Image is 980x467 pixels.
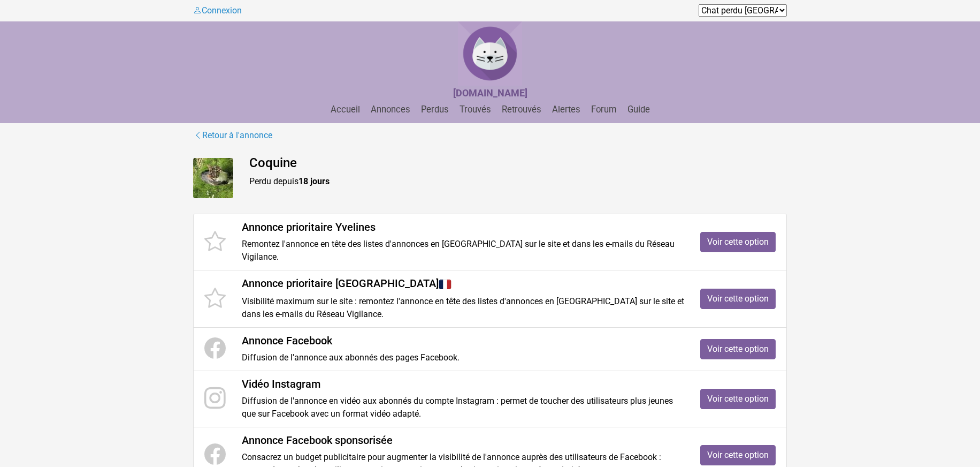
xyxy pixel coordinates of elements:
[700,232,776,252] a: Voir cette option
[242,295,684,321] p: Visibilité maximum sur le site : remontez l'annonce en tête des listes d'annonces en [GEOGRAPHIC_...
[417,104,453,115] a: Perdus
[453,87,527,99] strong: [DOMAIN_NAME]
[242,277,684,291] h4: Annonce prioritaire [GEOGRAPHIC_DATA]
[326,104,364,115] a: Accueil
[700,389,776,409] a: Voir cette option
[249,175,787,188] p: Perdu depuis
[298,176,330,186] strong: 18 jours
[439,278,451,291] img: France
[366,104,415,115] a: Annonces
[455,104,495,115] a: Trouvés
[623,104,654,115] a: Guide
[242,434,684,447] h4: Annonce Facebook sponsorisée
[453,88,527,99] a: [DOMAIN_NAME]
[700,289,776,309] a: Voir cette option
[242,221,684,234] h4: Annonce prioritaire Yvelines
[587,104,621,115] a: Forum
[497,104,546,115] a: Retrouvés
[700,339,776,359] a: Voir cette option
[249,155,787,171] h4: Coquine
[193,5,242,16] a: Connexion
[242,334,684,347] h4: Annonce Facebook
[242,378,684,390] h4: Vidéo Instagram
[242,351,684,364] p: Diffusion de l'annonce aux abonnés des pages Facebook.
[458,21,522,86] img: Chat Perdu France
[242,238,684,263] p: Remontez l'annonce en tête des listes d'annonces en [GEOGRAPHIC_DATA] sur le site et dans les e-m...
[242,395,684,420] p: Diffusion de l'annonce en vidéo aux abonnés du compte Instagram : permet de toucher des utilisate...
[193,129,273,142] a: Retour à l'annonce
[700,445,776,465] a: Voir cette option
[548,104,585,115] a: Alertes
